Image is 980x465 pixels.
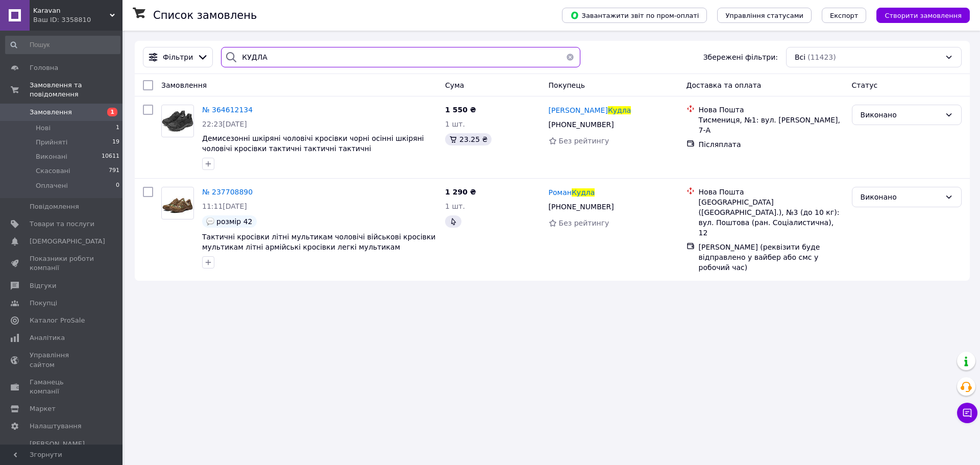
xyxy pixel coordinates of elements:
span: Маркет [30,404,56,413]
span: Відгуки [30,281,56,290]
span: 1 шт. [445,120,465,128]
span: 22:23[DATE] [202,120,247,128]
a: [PERSON_NAME]Кудла [549,105,631,115]
span: Товари та послуги [30,219,94,229]
div: Післяплата [699,139,844,150]
span: Експорт [830,12,859,19]
div: [PERSON_NAME] (реквізити буде відправлено у вайбер або смс у робочий час) [699,242,844,273]
div: Нова Пошта [699,187,844,197]
span: 1 290 ₴ [445,188,476,196]
span: 1 шт. [445,202,465,210]
div: [PHONE_NUMBER] [547,200,616,214]
span: Кудла [572,188,595,197]
span: Створити замовлення [885,12,962,19]
span: 791 [109,166,119,176]
a: Фото товару [161,105,194,137]
span: Всі [795,52,805,62]
span: Головна [30,63,58,72]
span: Без рейтингу [559,137,609,145]
span: Статус [852,81,878,89]
h1: Список замовлень [153,9,257,21]
span: Управління сайтом [30,351,94,369]
input: Пошук за номером замовлення, ПІБ покупця, номером телефону, Email, номером накладної [221,47,580,67]
span: Гаманець компанії [30,378,94,396]
span: Налаштування [30,422,82,431]
span: Показники роботи компанії [30,254,94,273]
span: Завантажити звіт по пром-оплаті [570,11,699,20]
span: 1 [107,108,117,116]
div: Тисмениця, №1: вул. [PERSON_NAME], 7-А [699,115,844,135]
span: Покупець [549,81,585,89]
img: Фото товару [162,191,193,215]
span: Нові [36,124,51,133]
img: :speech_balloon: [206,217,214,226]
a: Фото товару [161,187,194,219]
span: Фільтри [163,52,193,62]
span: 11:11[DATE] [202,202,247,210]
span: Cума [445,81,464,89]
span: Управління статусами [725,12,803,19]
span: Замовлення [30,108,72,117]
div: [GEOGRAPHIC_DATA] ([GEOGRAPHIC_DATA].), №3 (до 10 кг): вул. Поштова (ран. Соціалистична), 12 [699,197,844,238]
span: [DEMOGRAPHIC_DATA] [30,237,105,246]
span: Роман [549,188,572,197]
a: Демисезонні шкіряні чоловічі кросівки чорні осінні шкіряні чоловічі кросівки тактичні тактичні та... [202,134,424,153]
span: Прийняті [36,138,67,147]
img: Фото товару [162,110,193,132]
span: Скасовані [36,166,70,176]
span: (11423) [807,53,836,61]
button: Очистить [560,47,580,67]
a: Створити замовлення [866,11,970,19]
span: [PERSON_NAME] [549,106,608,114]
a: РоманКудла [549,187,595,198]
span: Покупці [30,299,57,308]
span: 1 550 ₴ [445,106,476,114]
span: Аналітика [30,333,65,342]
span: 0 [116,181,119,190]
span: 19 [112,138,119,147]
span: Доставка та оплата [687,81,762,89]
span: Оплачені [36,181,68,190]
div: Нова Пошта [699,105,844,115]
span: 10611 [102,152,119,161]
button: Управління статусами [717,8,812,23]
span: розмір 42 [216,217,253,226]
span: Замовлення [161,81,207,89]
a: № 237708890 [202,188,253,196]
button: Створити замовлення [876,8,970,23]
span: 1 [116,124,119,133]
a: № 364612134 [202,106,253,114]
div: [PHONE_NUMBER] [547,117,616,132]
div: 23.25 ₴ [445,133,492,145]
span: Кудла [608,106,631,114]
span: Замовлення та повідомлення [30,81,122,99]
span: Karavan [33,6,110,15]
input: Пошук [5,36,120,54]
div: Виконано [861,109,941,120]
div: Виконано [861,191,941,203]
span: Повідомлення [30,202,79,211]
div: Ваш ID: 3358810 [33,15,122,25]
span: Збережені фільтри: [703,52,778,62]
button: Експорт [822,8,867,23]
span: Каталог ProSale [30,316,85,325]
a: Тактичні кросівки літні мультикам чоловічі військові кросівки мультикам літні армійські кросівки ... [202,233,435,251]
button: Чат з покупцем [957,403,977,423]
button: Завантажити звіт по пром-оплаті [562,8,707,23]
span: Виконані [36,152,67,161]
span: Без рейтингу [559,219,609,227]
